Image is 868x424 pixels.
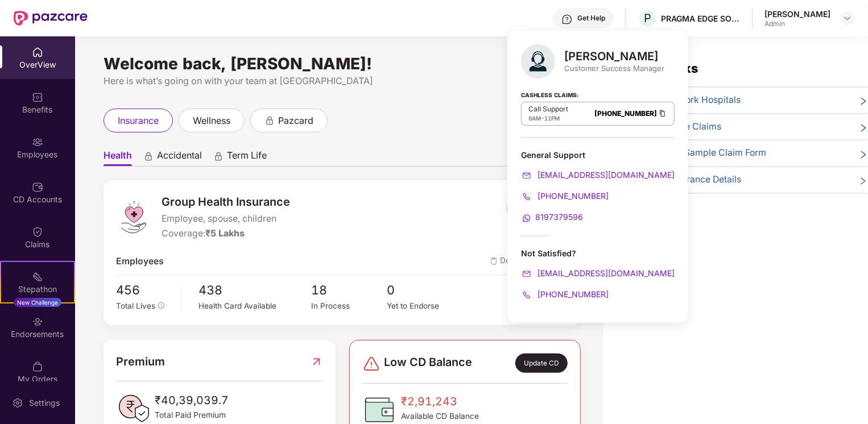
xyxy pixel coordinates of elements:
[521,149,675,224] div: General Support
[311,300,386,312] div: In Process
[564,49,664,63] div: [PERSON_NAME]
[206,228,245,239] span: ₹5 Lakhs
[12,397,23,409] img: svg+xml;base64,PHN2ZyBpZD0iU2V0dGluZy0yMHgyMCIgeG1sbnM9Imh0dHA6Ly93d3cudzMub3JnLzIwMDAvc3ZnIiB3aW...
[32,136,43,148] img: svg+xml;base64,PHN2ZyBpZD0iRW1wbG95ZWVzIiB4bWxucz0iaHR0cDovL3d3dy53My5vcmcvMjAwMC9zdmciIHdpZHRoPS...
[843,14,852,23] img: svg+xml;base64,PHN2ZyBpZD0iRHJvcGRvd24tMzJ4MzIiIHhtbG5zPSJodHRwOi8vd3d3LnczLm9yZy8yMDAwL3N2ZyIgd2...
[535,289,609,299] span: [PHONE_NUMBER]
[32,92,43,103] img: svg+xml;base64,PHN2ZyBpZD0iQmVuZWZpdHMiIHhtbG5zPSJodHRwOi8vd3d3LnczLm9yZy8yMDAwL3N2ZyIgd2lkdGg9Ij...
[544,115,560,122] span: 11PM
[401,393,479,410] span: ₹2,91,243
[859,175,868,187] span: right
[227,149,267,166] span: Term Life
[104,59,581,68] div: Welcome back, [PERSON_NAME]!
[32,271,43,282] img: svg+xml;base64,PHN2ZyB4bWxucz0iaHR0cDovL3d3dy53My5vcmcvMjAwMC9zdmciIHdpZHRoPSIyMSIgaGVpZ2h0PSIyMC...
[535,268,675,278] span: [EMAIL_ADDRESS][DOMAIN_NAME]
[362,355,381,373] img: svg+xml;base64,PHN2ZyBpZD0iRGFuZ2VyLTMyeDMyIiB4bWxucz0iaHR0cDovL3d3dy53My5vcmcvMjAwMC9zdmciIHdpZH...
[502,193,545,222] img: insurerIcon
[14,11,88,26] img: New Pazcare Logo
[521,149,675,160] div: General Support
[521,248,675,259] div: Not Satisfied?
[117,301,156,310] span: Total Lives
[158,302,165,309] span: info-circle
[213,151,224,161] div: animation
[143,151,154,161] div: animation
[1,284,74,295] div: Stepathon
[104,74,581,88] div: Here is what’s going on with your team at [GEOGRAPHIC_DATA]
[521,268,532,280] img: svg+xml;base64,PHN2ZyB4bWxucz0iaHR0cDovL3d3dy53My5vcmcvMjAwMC9zdmciIHdpZHRoPSIyMCIgaGVpZ2h0PSIyMC...
[594,109,657,118] a: [PHONE_NUMBER]
[644,11,651,25] span: P
[278,114,313,128] span: pazcard
[764,19,830,28] div: Admin
[859,148,868,160] span: right
[117,255,164,269] span: Employees
[199,281,312,300] span: 438
[626,146,766,160] span: 📄 Download Sample Claim Form
[117,281,173,300] span: 456
[32,47,43,58] img: svg+xml;base64,PHN2ZyBpZD0iSG9tZSIgeG1sbnM9Imh0dHA6Ly93d3cudzMub3JnLzIwMDAvc3ZnIiB3aWR0aD0iMjAiIG...
[528,115,541,122] span: 8AM
[32,316,43,327] img: svg+xml;base64,PHN2ZyBpZD0iRW5kb3JzZW1lbnRzIiB4bWxucz0iaHR0cDovL3d3dy53My5vcmcvMjAwMC9zdmciIHdpZH...
[387,281,462,300] span: 0
[311,281,386,300] span: 18
[515,354,568,373] div: Update CD
[521,248,675,301] div: Not Satisfied?
[564,63,664,73] div: Customer Success Manager
[535,170,675,180] span: [EMAIL_ADDRESS][DOMAIN_NAME]
[490,255,568,269] span: Deleted Lives (48)
[199,300,312,312] div: Health Card Available
[117,353,166,371] span: Premium
[162,193,291,211] span: Group Health Insurance
[155,392,229,409] span: ₹40,39,039.7
[528,114,568,123] div: -
[859,95,868,107] span: right
[661,13,741,24] div: PRAGMA EDGE SOFTWARE SERVICES PRIVATE LIMITED
[577,14,605,23] div: Get Help
[117,200,151,234] img: logo
[859,122,868,134] span: right
[521,268,675,278] a: [EMAIL_ADDRESS][DOMAIN_NAME]
[32,226,43,238] img: svg+xml;base64,PHN2ZyBpZD0iQ2xhaW0iIHhtbG5zPSJodHRwOi8vd3d3LnczLm9yZy8yMDAwL3N2ZyIgd2lkdGg9IjIwIi...
[490,257,498,265] img: deleteIcon
[521,212,583,222] a: 8197379596
[528,105,568,114] p: Call Support
[535,191,609,201] span: [PHONE_NUMBER]
[311,353,323,371] img: RedirectIcon
[162,212,291,226] span: Employee, spouse, children
[521,170,532,181] img: svg+xml;base64,PHN2ZyB4bWxucz0iaHR0cDovL3d3dy53My5vcmcvMjAwMC9zdmciIHdpZHRoPSIyMCIgaGVpZ2h0PSIyMC...
[561,14,573,25] img: svg+xml;base64,PHN2ZyBpZD0iSGVscC0zMngzMiIgeG1sbnM9Imh0dHA6Ly93d3cudzMub3JnLzIwMDAvc3ZnIiB3aWR0aD...
[535,212,583,222] span: 8197379596
[521,213,532,224] img: svg+xml;base64,PHN2ZyB4bWxucz0iaHR0cDovL3d3dy53My5vcmcvMjAwMC9zdmciIHdpZHRoPSIyMCIgaGVpZ2h0PSIyMC...
[32,361,43,372] img: svg+xml;base64,PHN2ZyBpZD0iTXlfT3JkZXJzIiBkYXRhLW5hbWU9Ik15IE9yZGVycyIgeG1sbnM9Imh0dHA6Ly93d3cudz...
[521,289,609,299] a: [PHONE_NUMBER]
[764,9,830,19] div: [PERSON_NAME]
[521,44,555,78] img: svg+xml;base64,PHN2ZyB4bWxucz0iaHR0cDovL3d3dy53My5vcmcvMjAwMC9zdmciIHhtbG5zOnhsaW5rPSJodHRwOi8vd3...
[104,149,132,166] span: Health
[157,149,202,166] span: Accidental
[162,227,291,241] div: Coverage:
[521,289,532,301] img: svg+xml;base64,PHN2ZyB4bWxucz0iaHR0cDovL3d3dy53My5vcmcvMjAwMC9zdmciIHdpZHRoPSIyMCIgaGVpZ2h0PSIyMC...
[626,203,868,215] div: View More
[14,298,61,307] div: New Challenge
[387,300,462,312] div: Yet to Endorse
[264,115,275,125] div: animation
[118,114,159,128] span: insurance
[32,181,43,193] img: svg+xml;base64,PHN2ZyBpZD0iQ0RfQWNjb3VudHMiIGRhdGEtbmFtZT0iQ0QgQWNjb3VudHMiIHhtbG5zPSJodHRwOi8vd3...
[658,109,667,118] img: Clipboard Icon
[401,410,479,423] span: Available CD Balance
[521,170,675,180] a: [EMAIL_ADDRESS][DOMAIN_NAME]
[521,88,578,101] strong: Cashless Claims:
[521,191,609,201] a: [PHONE_NUMBER]
[384,354,472,373] span: Low CD Balance
[155,409,229,422] span: Total Paid Premium
[521,191,532,202] img: svg+xml;base64,PHN2ZyB4bWxucz0iaHR0cDovL3d3dy53My5vcmcvMjAwMC9zdmciIHdpZHRoPSIyMCIgaGVpZ2h0PSIyMC...
[193,114,230,128] span: wellness
[26,397,63,409] div: Settings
